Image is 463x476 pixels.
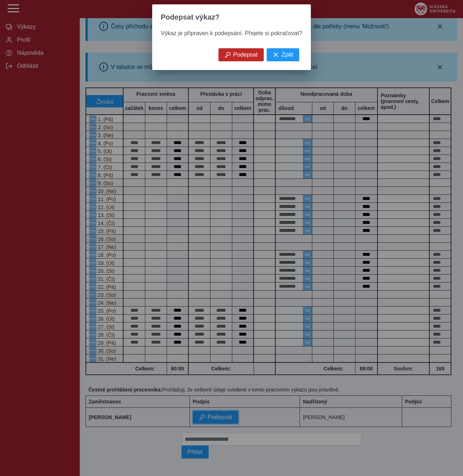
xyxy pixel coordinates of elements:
span: Podepsat [233,52,258,58]
span: Zpět [281,52,293,58]
span: Podepsat výkaz? [161,13,220,21]
button: Zpět [267,48,299,61]
span: Výkaz je připraven k podepsání. Přejete si pokračovat? [161,30,302,36]
button: Podepsat [218,48,264,61]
